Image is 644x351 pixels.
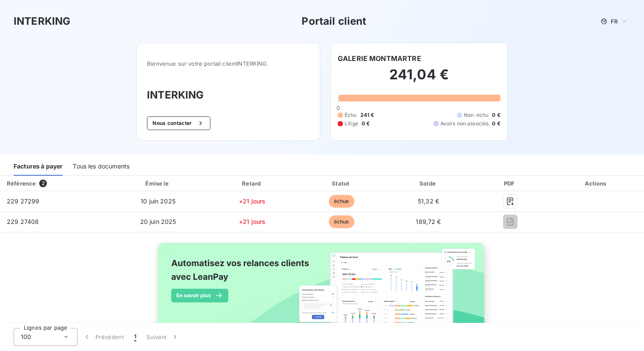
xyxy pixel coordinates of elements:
button: Nous contacter [147,116,210,130]
div: Émise le [111,179,206,188]
span: 0 € [492,120,500,128]
span: Bienvenue sur votre portail client INTERKING . [147,60,310,67]
span: 241 € [360,111,374,119]
div: Retard [209,179,296,188]
h6: GALERIE MONTMARTRE [338,53,421,64]
span: +21 jours [239,218,265,225]
span: 229 27408 [7,218,39,225]
div: Tous les documents [73,158,129,176]
div: Factures à payer [14,158,63,176]
span: 229 27299 [7,197,39,205]
span: 20 juin 2025 [140,218,176,225]
div: Solde [387,179,470,188]
span: échue [329,195,354,208]
span: 10 juin 2025 [141,197,175,205]
span: échue [329,215,354,228]
span: Non-échu [464,111,489,119]
div: Statut [299,179,384,188]
span: 0 [336,104,340,111]
div: PDF [473,179,547,188]
span: 189,72 € [416,218,441,225]
img: banner [150,238,494,342]
h2: 241,04 € [338,66,500,92]
span: Échu [345,111,357,119]
button: 1 [129,328,141,346]
span: +21 jours [239,197,265,205]
span: 1 [134,333,136,341]
span: Litige [345,120,358,128]
span: 0 € [362,120,370,128]
span: FR [611,18,618,25]
div: Référence [7,180,36,187]
h3: Portail client [302,14,366,29]
span: Avoirs non associés [440,120,489,128]
h3: INTERKING [147,87,310,103]
div: Actions [550,179,642,188]
span: 100 [21,333,31,341]
span: 2 [39,180,47,187]
button: Suivant [141,328,184,346]
button: Précédent [78,328,129,346]
span: 51,32 € [418,197,439,205]
h3: INTERKING [14,14,70,29]
span: 0 € [492,111,500,119]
